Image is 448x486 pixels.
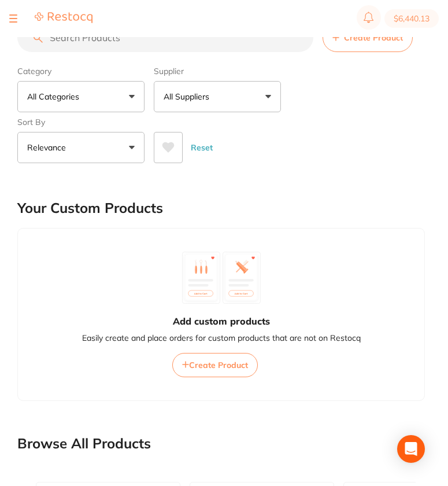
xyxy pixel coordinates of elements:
[172,353,258,377] button: Create Product
[17,81,145,112] button: All Categories
[35,12,92,25] a: Restocq Logo
[17,200,163,216] h2: Your Custom Products
[323,23,413,52] button: Create Product
[187,132,216,163] button: Reset
[344,33,403,42] span: Create Product
[397,435,425,463] div: Open Intercom Messenger
[182,252,220,304] img: custom_product_1
[17,117,145,127] label: Sort By
[17,23,313,52] input: Search Products
[27,142,71,153] p: Relevance
[223,252,261,304] img: custom_product_2
[17,436,151,452] h2: Browse All Products
[173,315,270,327] h3: Add custom products
[82,333,361,344] p: Easily create and place orders for custom products that are not on Restocq
[17,132,145,163] button: Relevance
[35,12,92,24] img: Restocq Logo
[189,360,248,370] span: Create Product
[154,66,281,76] label: Supplier
[17,66,145,76] label: Category
[154,81,281,112] button: All Suppliers
[384,9,439,28] button: $6,440.13
[27,91,84,102] p: All Categories
[164,91,214,102] p: All Suppliers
